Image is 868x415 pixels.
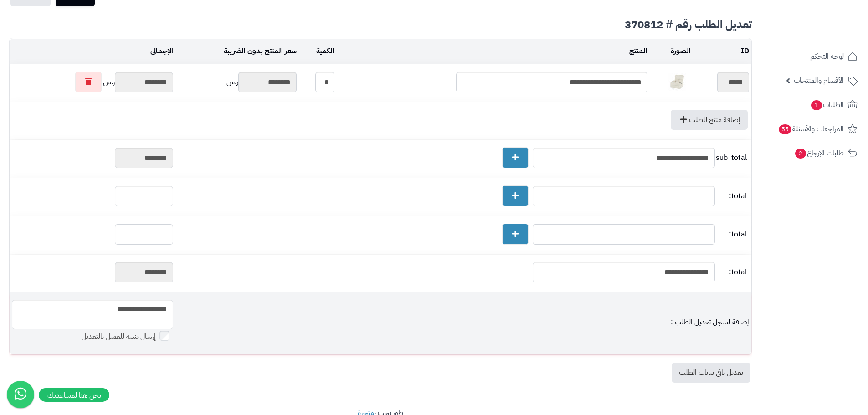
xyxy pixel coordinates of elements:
[811,100,822,110] span: 1
[10,39,175,64] td: الإجمالي
[717,267,747,277] span: total:
[767,118,863,140] a: المراجعات والأسئلة55
[767,94,863,116] a: الطلبات1
[9,19,752,30] div: تعديل الطلب رقم # 370812
[337,39,649,64] td: المنتج
[693,39,751,64] td: ID
[794,74,844,87] span: الأقسام والمنتجات
[672,363,750,383] a: تعديل باقي بيانات الطلب
[794,147,844,159] span: طلبات الإرجاع
[810,50,844,63] span: لوحة التحكم
[12,72,173,92] div: ر.س
[779,124,791,134] span: 55
[175,39,299,64] td: سعر المنتج بدون الضريبة
[767,46,863,67] a: لوحة التحكم
[178,317,749,328] div: إضافة لسجل تعديل الطلب :
[717,191,747,201] span: total:
[795,149,806,159] span: 2
[178,72,297,92] div: ر.س
[299,39,337,64] td: الكمية
[671,110,748,130] a: إضافة منتج للطلب
[767,142,863,164] a: طلبات الإرجاع2
[778,123,844,135] span: المراجعات والأسئلة
[159,331,169,341] input: إرسال تنبيه للعميل بالتعديل
[717,229,747,240] span: total:
[810,98,844,111] span: الطلبات
[650,39,693,64] td: الصورة
[82,332,173,342] label: إرسال تنبيه للعميل بالتعديل
[668,73,686,91] img: 1737964704-110102050045-40x40.jpg
[717,153,747,163] span: sub_total:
